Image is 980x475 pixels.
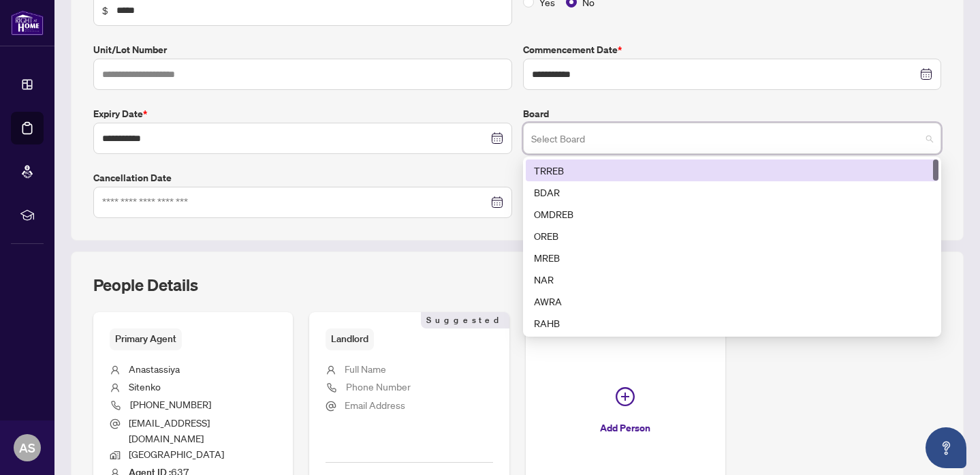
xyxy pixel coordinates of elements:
span: Suggested [421,312,509,328]
span: Email Address [345,399,405,411]
div: OMDREB [534,206,931,221]
span: plus-circle [616,387,635,406]
label: Expiry Date [93,106,512,121]
span: $ [102,3,108,18]
div: MREB [526,247,939,269]
span: Sitenko [129,380,161,393]
div: AWRA [526,290,939,312]
div: AWRA [534,294,931,309]
span: Primary Agent [110,328,182,350]
span: Landlord [326,328,374,350]
span: [EMAIL_ADDRESS][DOMAIN_NAME] [129,416,210,444]
span: Full Name [345,363,386,375]
div: RAHB [526,312,939,334]
div: NAR [534,272,931,287]
div: TRREB [526,159,939,181]
div: RAHB [534,316,931,331]
label: Unit/Lot Number [93,42,512,57]
button: Open asap [926,427,966,468]
span: Add Person [600,417,650,439]
label: Commencement Date [523,42,942,57]
div: OREB [534,228,931,243]
label: Board [523,106,942,121]
img: logo [11,10,44,35]
span: [PHONE_NUMBER] [130,398,211,410]
label: Cancellation Date [93,170,512,185]
span: [GEOGRAPHIC_DATA] [129,448,224,460]
span: Phone Number [346,380,411,393]
span: AS [19,438,35,457]
div: OMDREB [526,203,939,225]
div: NAR [526,269,939,290]
div: TRREB [534,163,931,178]
h2: People Details [93,274,198,296]
div: BDAR [526,181,939,203]
span: Anastassiya [129,363,180,375]
div: MREB [534,250,931,265]
div: OREB [526,225,939,247]
div: BDAR [534,185,931,200]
